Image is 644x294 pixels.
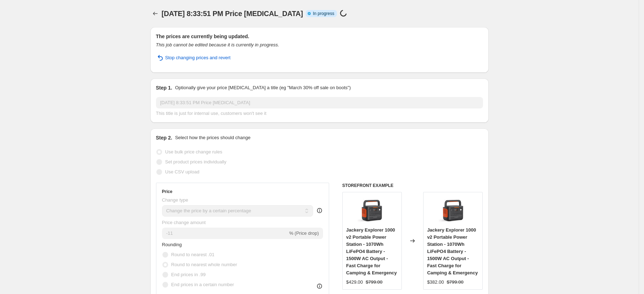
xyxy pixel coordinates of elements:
[162,10,303,17] span: [DATE] 8:33:51 PM Price [MEDICAL_DATA]
[156,42,279,47] i: This job cannot be edited because it is currently in progress.
[156,97,483,108] input: 30% off holiday sale
[162,242,182,247] span: Rounding
[162,189,172,194] h3: Price
[358,196,386,224] img: 61JVKysP1nL_80x.jpg
[152,52,235,64] button: Stop changing prices and revert
[313,11,334,16] span: In progress
[175,84,350,91] p: Optionally give your price [MEDICAL_DATA] a title (eg "March 30% off sale on boots")
[171,262,237,267] span: Round to nearest whole number
[427,279,444,286] div: $382.00
[165,149,222,154] span: Use bulk price change rules
[156,84,172,91] h2: Step 1.
[427,227,478,275] span: Jackery Explorer 1000 v2 Portable Power Station - 1070Wh LiFePO4 Battery - 1500W AC Output - Fast...
[289,230,319,236] span: % (Price drop)
[171,252,214,257] span: Round to nearest .01
[165,169,199,174] span: Use CSV upload
[165,159,227,164] span: Set product prices individually
[156,33,483,40] h2: The prices are currently being updated.
[366,279,383,286] strike: $799.00
[342,183,483,188] h6: STOREFRONT EXAMPLE
[439,196,467,224] img: 61JVKysP1nL_80x.jpg
[162,228,288,239] input: -15
[171,272,206,277] span: End prices in .99
[150,9,160,19] button: Price change jobs
[156,134,172,141] h2: Step 2.
[162,220,206,225] span: Price change amount
[162,197,188,203] span: Change type
[316,207,323,214] div: help
[346,279,363,286] div: $429.00
[447,279,463,286] strike: $799.00
[175,134,250,141] p: Select how the prices should change
[346,227,397,275] span: Jackery Explorer 1000 v2 Portable Power Station - 1070Wh LiFePO4 Battery - 1500W AC Output - Fast...
[165,54,231,61] span: Stop changing prices and revert
[171,282,234,287] span: End prices in a certain number
[156,111,266,116] span: This title is just for internal use, customers won't see it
